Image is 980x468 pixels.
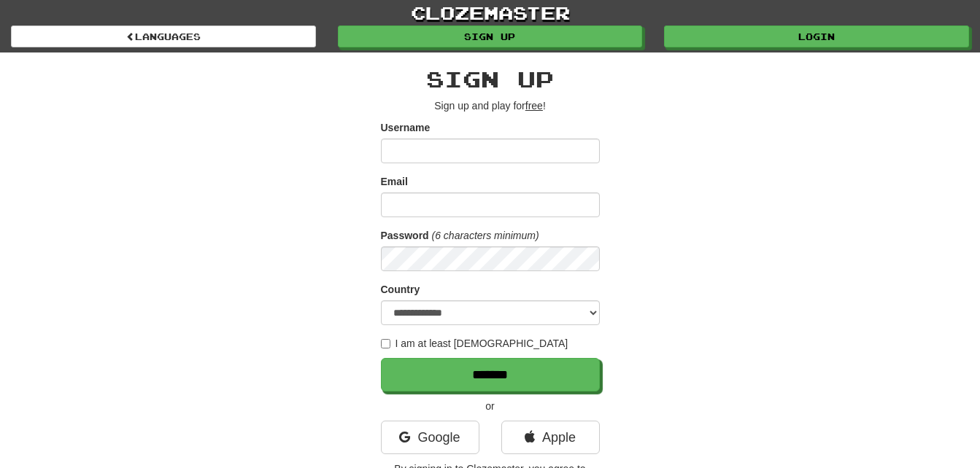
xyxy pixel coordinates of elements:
[432,230,539,241] em: (6 characters minimum)
[381,67,600,91] h2: Sign up
[381,174,408,189] label: Email
[381,282,420,297] label: Country
[338,26,643,47] a: Sign up
[525,100,543,112] u: free
[664,26,969,47] a: Login
[501,421,600,454] a: Apple
[381,421,479,454] a: Google
[381,339,390,348] input: I am at least [DEMOGRAPHIC_DATA]
[381,98,600,113] p: Sign up and play for !
[11,26,316,47] a: Languages
[381,399,600,413] p: or
[381,228,429,243] label: Password
[381,336,568,351] label: I am at least [DEMOGRAPHIC_DATA]
[381,120,431,135] label: Username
